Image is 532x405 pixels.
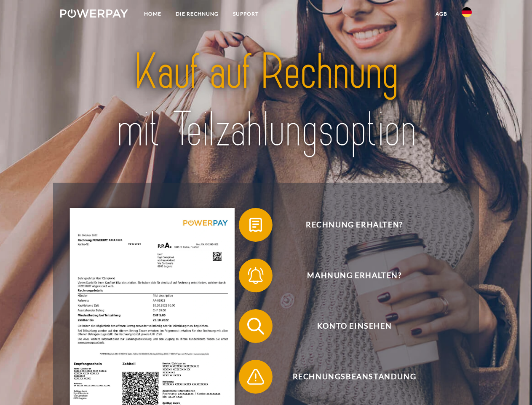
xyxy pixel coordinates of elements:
span: Konto einsehen [251,309,457,343]
img: qb_bell.svg [245,265,266,286]
button: Rechnung erhalten? [239,208,458,242]
span: Rechnung erhalten? [251,208,457,242]
button: Rechnungsbeanstandung [239,360,458,394]
a: Home [137,6,168,22]
a: agb [428,6,454,22]
span: Mahnung erhalten? [251,259,457,292]
a: DIE RECHNUNG [168,6,226,22]
img: title-powerpay_de.svg [80,40,452,162]
img: qb_warning.svg [245,366,266,387]
button: Mahnung erhalten? [239,259,458,292]
img: de [462,7,472,17]
span: Rechnungsbeanstandung [251,360,457,394]
img: qb_search.svg [245,316,266,337]
img: logo-powerpay-white.svg [60,9,128,18]
button: Konto einsehen [239,309,458,343]
img: qb_bill.svg [245,214,266,235]
a: SUPPORT [226,6,266,22]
